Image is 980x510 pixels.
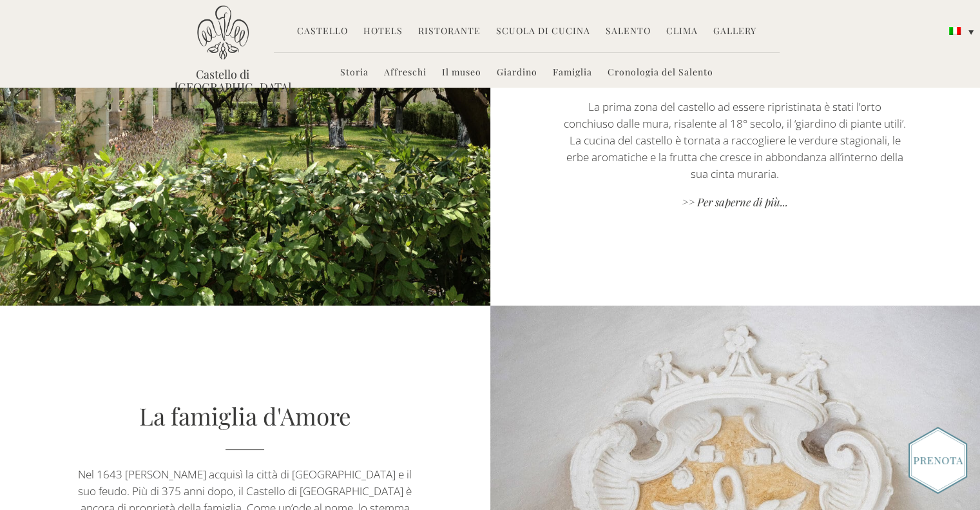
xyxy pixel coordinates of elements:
a: Gallery [713,25,756,39]
a: Il museo [442,66,481,81]
a: La famiglia d'Amore [139,400,351,431]
a: Clima [666,25,698,39]
img: Book_Button_Italian.png [908,427,967,494]
a: Storia [340,66,369,81]
a: >> Per saperne di più... [564,195,907,212]
img: Castello di Ugento [197,5,249,60]
a: Ristorante [418,25,481,39]
a: Hotels [363,25,403,39]
a: Giardino [497,66,537,81]
img: Italiano [949,27,961,35]
a: Salento [606,25,651,39]
a: Famiglia [553,66,592,81]
a: Castello di [GEOGRAPHIC_DATA] [175,68,271,93]
a: Affreschi [384,66,427,81]
a: Castello [297,25,348,39]
a: Scuola di Cucina [496,25,590,39]
a: Cronologia del Salento [608,66,713,81]
p: La prima zona del castello ad essere ripristinata è stati l’orto conchiuso dalle mura, risalente ... [564,99,907,182]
